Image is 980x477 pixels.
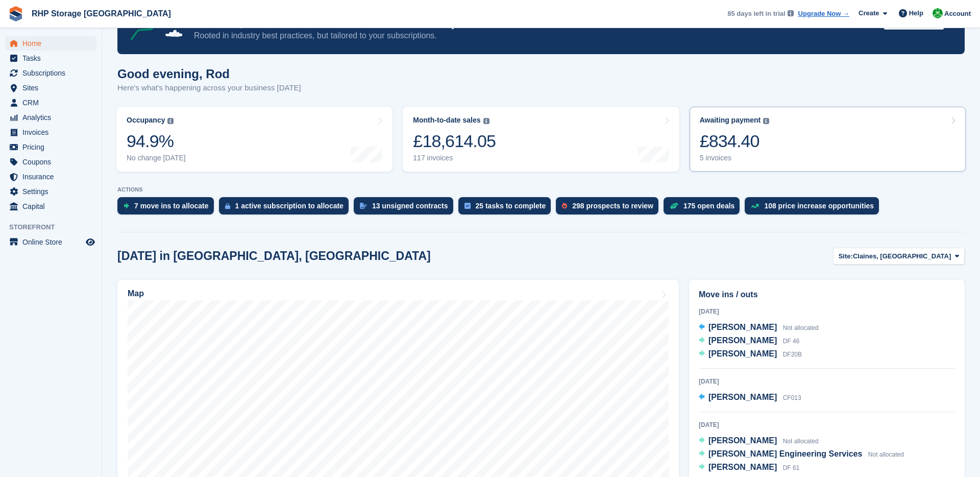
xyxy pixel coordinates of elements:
[562,203,567,209] img: prospect-51fa495bee0391a8d652442698ab0144808aea92771e9ea1ae160a38d050c398.svg
[127,116,165,125] div: Occupancy
[28,5,175,22] a: RHP Storage [GEOGRAPHIC_DATA]
[839,251,853,261] span: Site:
[5,140,96,154] a: menu
[5,170,96,184] a: menu
[22,66,84,80] span: Subscriptions
[700,116,761,125] div: Awaiting payment
[699,391,801,404] a: [PERSON_NAME] CF013
[8,6,23,21] img: stora-icon-8386f47178a22dfd0bd8f6a31ec36ba5ce8667c1dd55bd0f319d3a0aa187defe.svg
[117,186,965,193] p: ACTIONS
[833,248,965,265] button: Site: Claines, [GEOGRAPHIC_DATA]
[22,140,84,154] span: Pricing
[700,131,770,152] div: £834.40
[219,197,354,220] a: 1 active subscription to allocate
[5,96,96,110] a: menu
[117,67,301,81] h1: Good evening, Rod
[134,202,209,210] div: 7 move ins to allocate
[683,202,734,210] div: 175 open deals
[783,351,802,358] span: DF20B
[670,202,678,209] img: deal-1b604bf984904fb50ccaf53a9ad4b4a5d6e5aea283cecdc64d6e3604feb123c2.svg
[690,107,966,172] a: Awaiting payment £834.40 5 invoices
[5,81,96,95] a: menu
[22,81,84,95] span: Sites
[483,118,489,124] img: icon-info-grey-7440780725fd019a000dd9b08b2336e03edf1995a4989e88bcd33f0948082b44.svg
[764,202,874,210] div: 108 price increase opportunities
[225,203,230,209] img: active_subscription_to_allocate_icon-d502201f5373d7db506a760aba3b589e785aa758c864c3986d89f69b8ff3...
[5,36,96,51] a: menu
[5,155,96,169] a: menu
[699,348,802,361] a: [PERSON_NAME] DF20B
[194,30,875,41] p: Rooted in industry best practices, but tailored to your subscriptions.
[22,170,84,184] span: Insurance
[556,197,664,220] a: 298 prospects to review
[5,110,96,125] a: menu
[116,107,393,172] a: Occupancy 94.9% No change [DATE]
[22,96,84,110] span: CRM
[354,197,458,220] a: 13 unsigned contracts
[699,448,904,461] a: [PERSON_NAME] Engineering Services Not allocated
[708,336,777,345] span: [PERSON_NAME]
[933,8,943,18] img: Rod
[783,338,800,345] span: DF 46
[699,420,955,430] div: [DATE]
[127,131,186,152] div: 94.9%
[5,125,96,139] a: menu
[664,197,745,220] a: 175 open deals
[5,66,96,80] a: menu
[751,204,759,208] img: price_increase_opportunities-93ffe204e8149a01c8c9dc8f82e8f89637d9d84a8eef4429ea346261dce0b2c0.svg
[708,393,777,401] span: [PERSON_NAME]
[788,10,794,16] img: icon-info-grey-7440780725fd019a000dd9b08b2336e03edf1995a4989e88bcd33f0948082b44.svg
[700,154,770,162] div: 5 invoices
[699,321,819,335] a: [PERSON_NAME] Not allocated
[853,251,951,261] span: Claines, [GEOGRAPHIC_DATA]
[745,197,884,220] a: 108 price increase opportunities
[5,199,96,213] a: menu
[699,461,799,474] a: [PERSON_NAME] DF 61
[22,235,84,249] span: Online Store
[9,222,102,232] span: Storefront
[909,8,923,18] span: Help
[372,202,448,210] div: 13 unsigned contracts
[22,51,84,65] span: Tasks
[783,324,819,331] span: Not allocated
[124,203,129,209] img: move_ins_to_allocate_icon-fdf77a2bb77ea45bf5b3d319d69a93e2d87916cf1d5bf7949dd705db3b84f3ca.svg
[868,451,904,458] span: Not allocated
[413,116,480,125] div: Month-to-date sales
[5,51,96,65] a: menu
[727,9,785,19] span: 85 days left in trial
[117,249,431,263] h2: [DATE] in [GEOGRAPHIC_DATA], [GEOGRAPHIC_DATA]
[403,107,679,172] a: Month-to-date sales £18,614.05 117 invoices
[235,202,344,210] div: 1 active subscription to allocate
[5,184,96,199] a: menu
[117,82,301,94] p: Here's what's happening across your business [DATE]
[127,154,186,162] div: No change [DATE]
[783,464,800,471] span: DF 61
[783,438,819,445] span: Not allocated
[5,235,96,249] a: menu
[413,154,496,162] div: 117 invoices
[458,197,556,220] a: 25 tasks to complete
[699,435,819,448] a: [PERSON_NAME] Not allocated
[22,199,84,213] span: Capital
[22,155,84,169] span: Coupons
[699,307,955,316] div: [DATE]
[360,203,367,209] img: contract_signature_icon-13c848040528278c33f63329250d36e43548de30e8caae1d1a13099fd9432cc5.svg
[708,349,777,358] span: [PERSON_NAME]
[22,184,84,199] span: Settings
[859,8,879,18] span: Create
[708,323,777,331] span: [PERSON_NAME]
[798,9,849,19] a: Upgrade Now →
[22,125,84,139] span: Invoices
[699,377,955,386] div: [DATE]
[476,202,546,210] div: 25 tasks to complete
[22,36,84,51] span: Home
[763,118,769,124] img: icon-info-grey-7440780725fd019a000dd9b08b2336e03edf1995a4989e88bcd33f0948082b44.svg
[167,118,174,124] img: icon-info-grey-7440780725fd019a000dd9b08b2336e03edf1995a4989e88bcd33f0948082b44.svg
[699,335,799,348] a: [PERSON_NAME] DF 46
[128,289,144,298] h2: Map
[699,289,955,301] h2: Move ins / outs
[84,236,96,248] a: Preview store
[572,202,653,210] div: 298 prospects to review
[413,131,496,152] div: £18,614.05
[117,197,219,220] a: 7 move ins to allocate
